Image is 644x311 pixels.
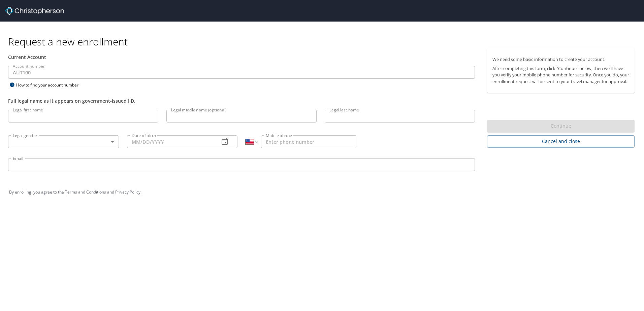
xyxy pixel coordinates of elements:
[8,97,475,104] div: Full legal name as it appears on government-issued I.D.
[127,135,214,148] input: MM/DD/YYYY
[261,135,356,148] input: Enter phone number
[8,81,92,89] div: How to find your account number
[8,35,640,48] h1: Request a new enrollment
[492,65,629,85] p: After completing this form, click "Continue" below, then we'll have you verify your mobile phone ...
[492,56,629,63] p: We need some basic information to create your account.
[9,184,635,201] div: By enrolling, you agree to the and .
[8,54,475,61] div: Current Account
[8,135,119,148] div: ​
[487,135,635,148] button: Cancel and close
[492,137,629,146] span: Cancel and close
[65,189,106,195] a: Terms and Conditions
[5,7,64,15] img: cbt logo
[115,189,140,195] a: Privacy Policy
